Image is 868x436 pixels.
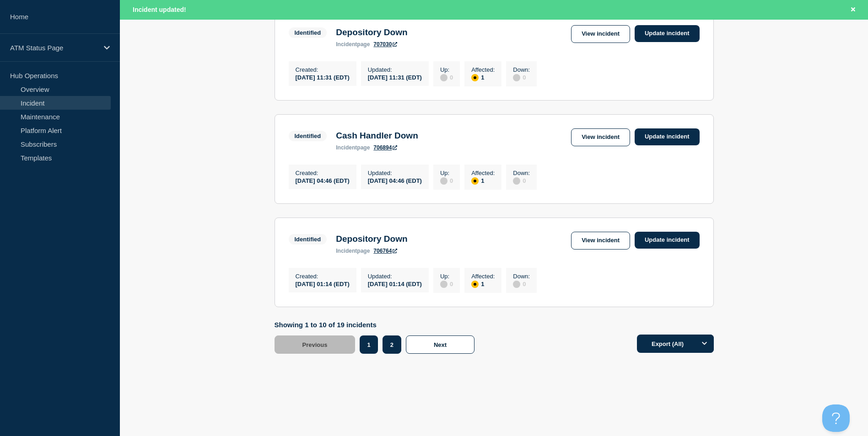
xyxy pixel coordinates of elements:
[296,280,350,287] div: [DATE] 01:14 (EDT)
[336,41,370,48] p: page
[360,335,377,354] button: 1
[513,176,530,185] div: 0
[373,144,397,151] a: 706894
[471,273,495,280] p: Affected :
[513,73,530,81] div: 0
[336,27,407,37] h3: Depository Down
[440,281,447,288] div: disabled
[513,273,530,280] p: Down :
[440,73,453,81] div: 0
[289,27,327,38] span: Identified
[368,273,422,280] p: Updated :
[296,170,350,176] p: Created :
[471,177,479,185] div: affected
[10,44,98,52] p: ATM Status Page
[637,335,714,353] button: Export (All)
[471,170,495,176] p: Affected :
[434,341,447,348] span: Next
[440,273,453,280] p: Up :
[695,335,714,353] button: Options
[296,66,350,73] p: Created :
[296,273,350,280] p: Created :
[296,73,350,81] div: [DATE] 11:31 (EDT)
[513,170,530,176] p: Down :
[336,131,418,141] h3: Cash Handler Down
[296,176,350,184] div: [DATE] 04:46 (EDT)
[513,177,520,185] div: disabled
[336,144,357,151] span: incident
[440,280,453,288] div: 0
[336,248,357,254] span: incident
[440,74,447,81] div: disabled
[133,6,186,13] span: Incident updated!
[635,232,700,249] a: Update incident
[302,341,328,348] span: Previous
[513,281,520,288] div: disabled
[275,335,356,354] button: Previous
[471,281,479,288] div: affected
[440,66,453,73] p: Up :
[368,280,422,287] div: [DATE] 01:14 (EDT)
[373,248,397,254] a: 706764
[571,128,630,146] a: View incident
[368,170,422,176] p: Updated :
[471,66,495,73] p: Affected :
[471,74,479,81] div: affected
[440,170,453,176] p: Up :
[471,73,495,81] div: 1
[571,232,630,250] a: View incident
[336,41,357,48] span: incident
[822,404,850,432] iframe: Help Scout Beacon - Open
[847,5,859,15] button: Close banner
[471,280,495,288] div: 1
[383,335,401,354] button: 2
[406,335,474,354] button: Next
[275,321,480,329] p: Showing 1 to 10 of 19 incidents
[336,144,370,151] p: page
[336,234,407,244] h3: Depository Down
[368,73,422,81] div: [DATE] 11:31 (EDT)
[471,176,495,185] div: 1
[368,176,422,184] div: [DATE] 04:46 (EDT)
[513,74,520,81] div: disabled
[336,248,370,254] p: page
[513,66,530,73] p: Down :
[289,234,327,245] span: Identified
[440,177,447,185] div: disabled
[373,41,397,48] a: 707030
[635,25,700,42] a: Update incident
[289,131,327,141] span: Identified
[440,176,453,185] div: 0
[368,66,422,73] p: Updated :
[513,280,530,288] div: 0
[635,128,700,145] a: Update incident
[571,25,630,43] a: View incident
